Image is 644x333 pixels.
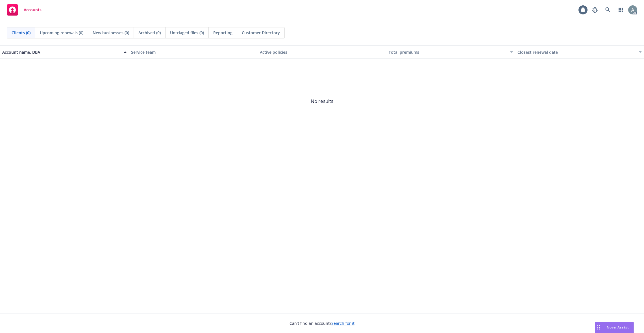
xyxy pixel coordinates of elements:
span: Accounts [24,8,42,12]
span: Reporting [213,30,232,36]
button: Nova Assist [595,322,634,333]
span: Upcoming renewals (0) [40,30,83,36]
span: Nova Assist [607,325,629,330]
span: Clients (0) [12,30,31,36]
a: Accounts [5,2,44,18]
div: Closest renewal date [517,49,636,55]
span: Untriaged files (0) [170,30,204,36]
img: photo [628,5,637,14]
div: Active policies [260,49,384,55]
div: Account name, DBA [2,49,120,55]
div: Total premiums [389,49,507,55]
a: Report a Bug [589,4,601,16]
a: Switch app [615,4,626,16]
button: Active policies [258,45,386,59]
div: Drag to move [595,322,602,333]
span: Archived (0) [138,30,161,36]
span: New businesses (0) [93,30,129,36]
button: Closest renewal date [515,45,644,59]
button: Service team [129,45,258,59]
div: Service team [131,49,255,55]
span: Customer Directory [242,30,280,36]
button: Total premiums [386,45,515,59]
a: Search for it [331,321,354,326]
a: Search [602,4,613,16]
span: Can't find an account? [290,320,354,326]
